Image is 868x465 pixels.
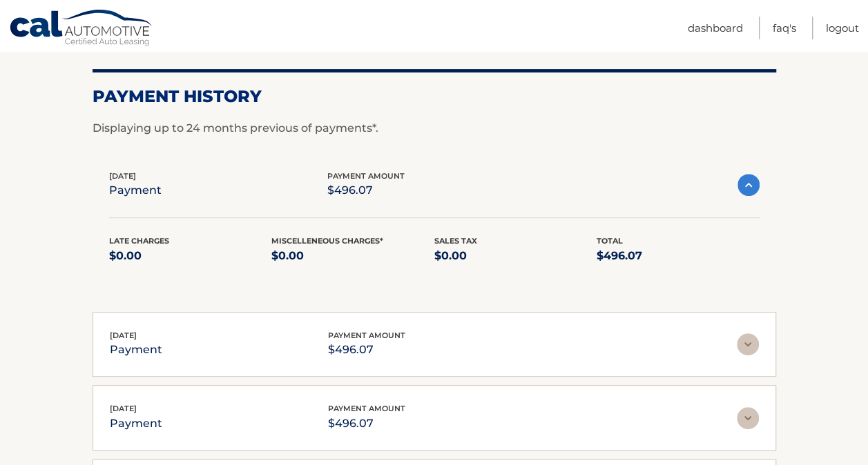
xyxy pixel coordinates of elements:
p: $0.00 [109,246,272,266]
p: payment [110,340,162,359]
span: Sales Tax [434,236,477,246]
span: Late Charges [109,236,169,246]
span: [DATE] [109,171,136,181]
a: Cal Automotive [9,9,154,49]
span: [DATE] [110,404,137,413]
span: Miscelleneous Charges* [271,236,383,246]
h2: Payment History [93,86,776,107]
p: payment [110,414,162,433]
span: Total [597,236,623,246]
p: payment [109,181,162,200]
span: payment amount [327,171,405,181]
img: accordion-rest.svg [737,407,759,429]
a: Logout [826,17,859,39]
p: $496.07 [328,340,405,359]
p: $496.07 [328,414,405,433]
img: accordion-rest.svg [737,333,759,355]
p: $496.07 [327,181,405,200]
a: FAQ's [773,17,796,39]
img: accordion-active.svg [737,174,760,196]
p: $0.00 [271,246,434,266]
p: $0.00 [434,246,597,266]
a: Dashboard [688,17,743,39]
p: $496.07 [597,246,760,266]
p: Displaying up to 24 months previous of payments*. [93,120,776,137]
span: [DATE] [110,330,137,340]
span: payment amount [328,330,405,340]
span: payment amount [328,404,405,413]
